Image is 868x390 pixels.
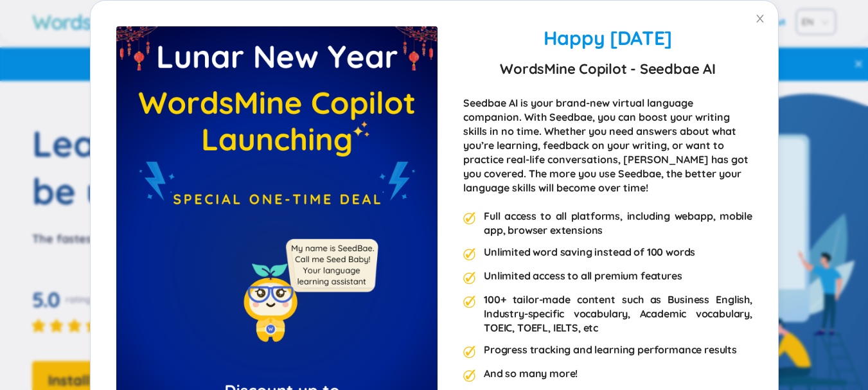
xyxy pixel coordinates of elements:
img: premium [463,272,476,285]
div: Progress tracking and learning performance results [484,342,737,359]
img: premium [463,212,476,225]
div: Unlimited word saving instead of 100 words [484,245,695,261]
img: premium [463,346,476,359]
div: Seedbae AI is your brand-new virtual language companion. With Seedbae, you can boost your writing... [463,96,752,195]
div: Full access to all platforms, including webapp, mobile app, browser extensions [484,209,752,237]
div: Unlimited access to all premium features [484,269,682,285]
strong: WordsMine Copilot - Seedbae AI [500,57,715,80]
div: And so many more! [484,366,578,382]
button: Close [742,1,778,37]
img: premium [463,369,476,382]
img: premium [463,248,476,261]
div: 100+ tailor-made content such as Business English, Industry-specific vocabulary, Academic vocabul... [484,292,752,335]
span: Happy [DATE] [543,26,671,50]
img: premium [463,296,476,308]
span: close [755,13,765,24]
